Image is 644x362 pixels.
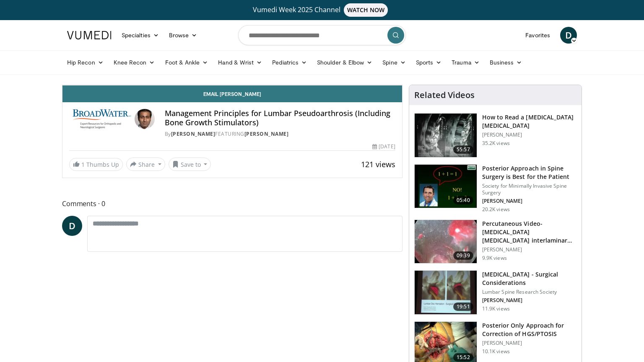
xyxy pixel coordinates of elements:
a: Foot & Ankle [160,54,213,71]
h4: Management Principles for Lumbar Pseudoarthrosis (Including Bone Growth Stimulators) [165,109,395,127]
div: By FEATURING [165,130,395,138]
a: 55:57 How to Read a [MEDICAL_DATA] [MEDICAL_DATA] [PERSON_NAME] 35.2K views [414,113,576,158]
span: 19:51 [453,303,473,311]
p: [PERSON_NAME] [482,340,576,346]
h3: [MEDICAL_DATA] - Surgical Considerations [482,270,576,287]
a: Sports [411,54,447,71]
a: 1 Thumbs Up [69,158,123,171]
a: Hand & Wrist [213,54,267,71]
h4: Related Videos [414,90,475,100]
a: D [560,27,577,44]
a: Email [PERSON_NAME] [62,85,402,102]
a: Favorites [520,27,555,44]
a: Trauma [447,54,485,71]
img: df977cbb-5756-427a-b13c-efcd69dcbbf0.150x105_q85_crop-smart_upscale.jpg [415,271,477,314]
span: Comments 0 [62,198,402,209]
span: 05:40 [453,196,473,204]
p: [PERSON_NAME] [482,246,576,253]
p: [PERSON_NAME] [482,198,576,204]
button: Save to [169,158,211,171]
a: Hip Recon [62,54,109,71]
p: Lumbar Spine Research Society [482,289,576,295]
input: Search topics, interventions [238,25,406,45]
h3: Percutaneous Video-[MEDICAL_DATA] [MEDICAL_DATA] interlaminar L5-S1 (PELD) [482,220,576,245]
h3: How to Read a [MEDICAL_DATA] [MEDICAL_DATA] [482,113,576,130]
a: Business [485,54,527,71]
a: Pediatrics [267,54,312,71]
p: 11.9K views [482,305,510,312]
video-js: Video Player [62,85,402,85]
img: b47c832f-d84e-4c5d-8811-00369440eda2.150x105_q85_crop-smart_upscale.jpg [415,114,477,157]
img: VuMedi Logo [67,31,112,39]
span: 55:57 [453,145,473,154]
p: Society for Minimally Invasive Spine Surgery [482,183,576,196]
div: [DATE] [372,143,395,150]
span: 15:52 [453,353,473,362]
span: 1 [81,160,85,168]
p: 20.2K views [482,206,510,213]
a: [PERSON_NAME] [171,130,216,137]
img: 8fac1a79-a78b-4966-a978-874ddf9a9948.150x105_q85_crop-smart_upscale.jpg [415,220,477,264]
span: 09:39 [453,251,473,260]
a: Specialties [117,27,164,44]
a: D [62,216,82,236]
p: [PERSON_NAME] [482,297,576,304]
p: 9.9K views [482,255,507,261]
a: 19:51 [MEDICAL_DATA] - Surgical Considerations Lumbar Spine Research Society [PERSON_NAME] 11.9K ... [414,270,576,315]
img: BroadWater [69,109,131,129]
a: Spine [377,54,410,71]
p: 35.2K views [482,140,510,147]
span: WATCH NOW [344,3,388,17]
a: Vumedi Week 2025 ChannelWATCH NOW [68,3,576,17]
a: Knee Recon [109,54,160,71]
a: [PERSON_NAME] [244,130,289,137]
img: 3b6f0384-b2b2-4baa-b997-2e524ebddc4b.150x105_q85_crop-smart_upscale.jpg [415,165,477,208]
p: 10.1K views [482,348,510,355]
a: Browse [164,27,203,44]
p: [PERSON_NAME] [482,132,576,138]
a: Shoulder & Elbow [312,54,377,71]
h3: Posterior Approach in Spine Surgery is Best for the Patient [482,164,576,181]
img: Avatar [135,109,155,129]
a: 05:40 Posterior Approach in Spine Surgery is Best for the Patient Society for Minimally Invasive ... [414,164,576,213]
button: Share [126,158,165,171]
h3: Posterior Only Approach for Correction of HGS/PTOSIS [482,321,576,338]
a: 09:39 Percutaneous Video-[MEDICAL_DATA] [MEDICAL_DATA] interlaminar L5-S1 (PELD) [PERSON_NAME] 9.... [414,220,576,264]
span: 121 views [361,159,395,169]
